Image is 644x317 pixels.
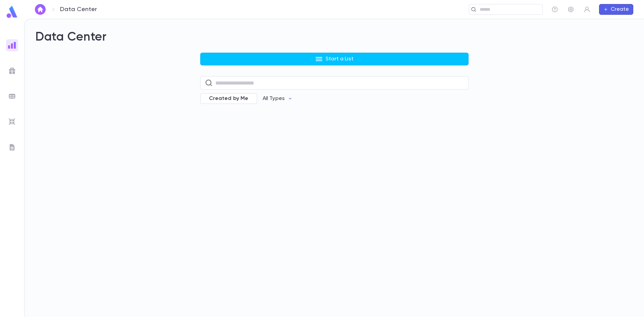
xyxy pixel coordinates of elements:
p: Data Center [60,6,97,13]
img: home_white.a664292cf8c1dea59945f0da9f25487c.svg [36,7,44,12]
button: Create [599,4,633,15]
img: campaigns_grey.99e729a5f7ee94e3726e6486bddda8f1.svg [8,67,16,75]
img: reports_gradient.dbe2566a39951672bc459a78b45e2f92.svg [8,41,16,49]
p: Start a List [326,56,354,62]
img: logo [5,5,19,18]
button: All Types [257,92,298,105]
img: batches_grey.339ca447c9d9533ef1741baa751efc33.svg [8,92,16,100]
img: letters_grey.7941b92b52307dd3b8a917253454ce1c.svg [8,143,16,151]
div: Created by Me [200,93,257,104]
img: imports_grey.530a8a0e642e233f2baf0ef88e8c9fcb.svg [8,118,16,126]
span: Created by Me [205,95,253,102]
h2: Data Center [35,30,633,45]
button: Start a List [200,53,469,65]
p: All Types [263,95,285,102]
